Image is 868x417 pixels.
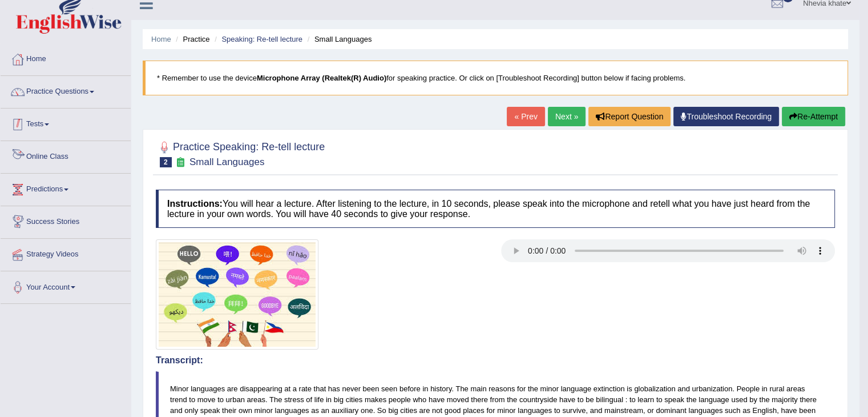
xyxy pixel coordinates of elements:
a: Speaking: Re-tell lecture [221,35,302,43]
a: Success Stories [1,206,131,235]
a: Strategy Videos [1,239,131,267]
a: Next » [548,107,586,126]
blockquote: * Remember to use the device for speaking practice. Or click on [Troubleshoot Recording] button b... [143,61,848,95]
span: 2 [160,157,172,167]
a: Predictions [1,174,131,202]
a: Tests [1,109,131,137]
a: Practice Questions [1,76,131,105]
small: Exam occurring question [175,157,187,168]
h2: Practice Speaking: Re-tell lecture [156,139,325,167]
a: Home [151,35,171,43]
a: Online Class [1,141,131,170]
li: Small Languages [305,34,372,45]
button: Report Question [588,107,671,126]
b: Microphone Array (Realtek(R) Audio) [257,74,386,82]
small: Small Languages [189,157,264,167]
b: Instructions: [167,199,223,209]
a: Your Account [1,271,131,300]
h4: Transcript: [156,355,835,366]
h4: You will hear a lecture. After listening to the lecture, in 10 seconds, please speak into the mic... [156,190,835,228]
a: Troubleshoot Recording [673,107,779,126]
button: Re-Attempt [782,107,845,126]
a: Home [1,43,131,72]
li: Practice [173,34,209,45]
a: « Prev [507,107,544,126]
